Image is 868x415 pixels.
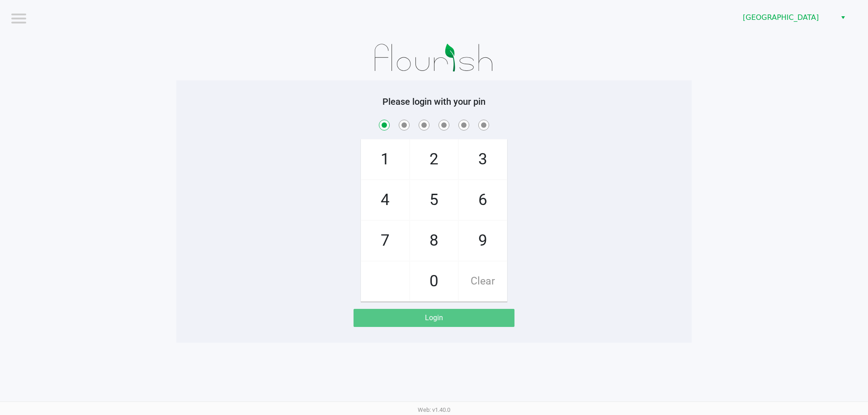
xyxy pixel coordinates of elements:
span: 5 [410,180,458,220]
span: 2 [410,140,458,179]
span: 4 [361,180,409,220]
span: 7 [361,221,409,261]
span: 9 [459,221,507,261]
span: 8 [410,221,458,261]
span: 0 [410,261,458,301]
span: Web: v1.40.0 [418,406,450,413]
span: 1 [361,140,409,179]
h5: Please login with your pin [183,96,685,107]
span: Clear [459,261,507,301]
span: 6 [459,180,507,220]
span: [GEOGRAPHIC_DATA] [743,12,831,23]
button: Select [836,9,849,26]
span: 3 [459,140,507,179]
